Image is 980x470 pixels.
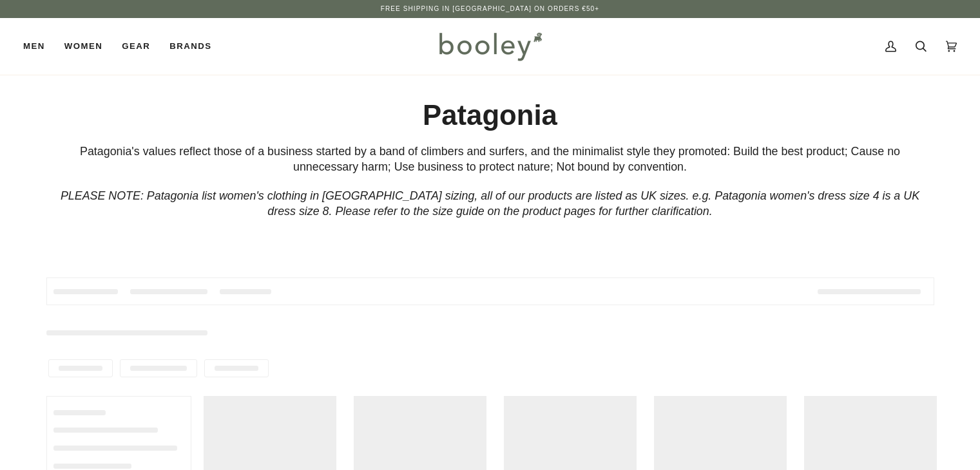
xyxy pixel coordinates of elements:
a: Gear [112,18,160,75]
span: Brands [169,40,211,53]
em: PLEASE NOTE: Patagonia list women's clothing in [GEOGRAPHIC_DATA] sizing, all of our products are... [61,189,919,218]
div: Patagonia's values reflect those of a business started by a band of climbers and surfers, and the... [46,144,934,175]
span: Gear [122,40,150,53]
span: Men [23,40,45,53]
span: Women [64,40,102,53]
p: Free Shipping in [GEOGRAPHIC_DATA] on Orders €50+ [381,4,599,14]
h1: Patagonia [46,98,934,133]
a: Men [23,18,55,75]
a: Brands [160,18,221,75]
a: Women [55,18,112,75]
img: Booley [434,28,546,65]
